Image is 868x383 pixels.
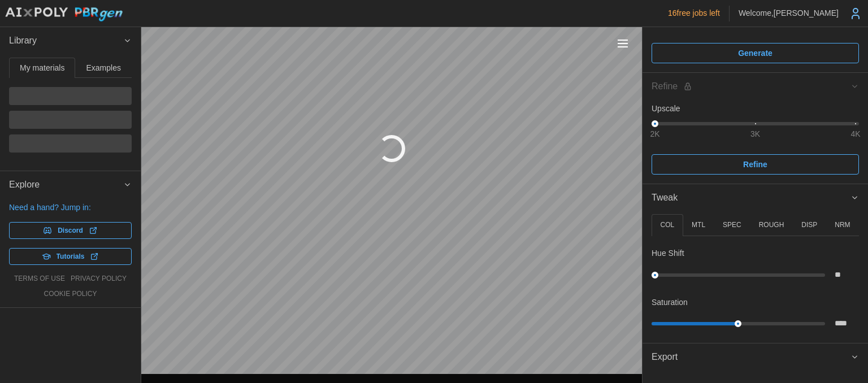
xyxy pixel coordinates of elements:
a: Tutorials [9,248,132,265]
button: Export [643,343,868,371]
p: ROUGH [759,220,784,230]
span: Tutorials [57,249,85,264]
span: Discord [58,223,83,238]
p: MTL [692,220,705,230]
span: Export [652,343,850,371]
p: NRM [835,220,850,230]
div: Refine [652,80,850,94]
p: Need a hand? Jump in: [9,202,132,213]
button: Refine [643,73,868,101]
span: Explore [9,171,123,199]
p: COL [660,220,674,230]
p: Saturation [652,297,688,308]
span: My materials [20,64,64,72]
span: Generate [738,43,772,63]
div: Tweak [643,211,868,342]
p: Hue Shift [652,247,684,259]
img: AIxPoly PBRgen [5,7,123,22]
a: privacy policy [71,274,127,284]
a: terms of use [14,274,65,284]
button: Generate [652,43,859,63]
button: Tweak [643,184,868,212]
button: Toggle viewport controls [615,36,631,51]
button: Refine [652,154,859,175]
span: Examples [86,64,121,72]
span: Refine [743,155,767,174]
span: Library [9,27,123,55]
div: Refine [643,100,868,183]
p: DISP [801,220,817,230]
p: Welcome, [PERSON_NAME] [739,7,839,19]
p: Upscale [652,103,859,114]
a: cookie policy [44,289,97,299]
a: Discord [9,222,132,239]
p: SPEC [723,220,741,230]
span: Tweak [652,184,850,212]
p: 16 free jobs left [668,7,720,19]
div: Export [643,371,868,383]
